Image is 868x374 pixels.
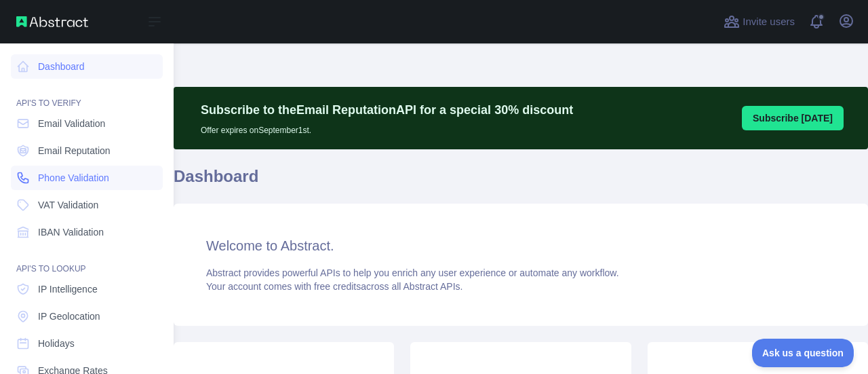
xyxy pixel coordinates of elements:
[11,138,163,163] a: Email Reputation
[11,166,163,190] a: Phone Validation
[206,267,619,278] span: Abstract provides powerful APIs to help you enrich any user experience or automate any workflow.
[38,198,98,212] span: VAT Validation
[11,54,163,79] a: Dashboard
[38,171,109,185] span: Phone Validation
[174,166,868,198] h1: Dashboard
[11,304,163,329] a: IP Geolocation
[38,225,104,239] span: IBAN Validation
[38,310,100,323] span: IP Geolocation
[742,106,844,130] button: Subscribe [DATE]
[11,111,163,136] a: Email Validation
[11,220,163,244] a: IBAN Validation
[16,16,88,27] img: Abstract API
[314,281,361,292] span: free credits
[11,247,163,274] div: API'S TO LOOKUP
[206,236,835,255] h3: Welcome to Abstract.
[11,331,163,356] a: Holidays
[38,337,75,350] span: Holidays
[38,282,98,296] span: IP Intelligence
[38,144,111,157] span: Email Reputation
[206,281,462,292] span: Your account comes with across all Abstract APIs.
[11,277,163,301] a: IP Intelligence
[11,81,163,109] div: API'S TO VERIFY
[721,11,797,33] button: Invite users
[743,14,795,30] span: Invite users
[201,119,573,136] p: Offer expires on September 1st.
[11,193,163,217] a: VAT Validation
[38,117,105,130] span: Email Validation
[201,100,573,119] p: Subscribe to the Email Reputation API for a special 30 % discount
[752,339,854,367] iframe: Toggle Customer Support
